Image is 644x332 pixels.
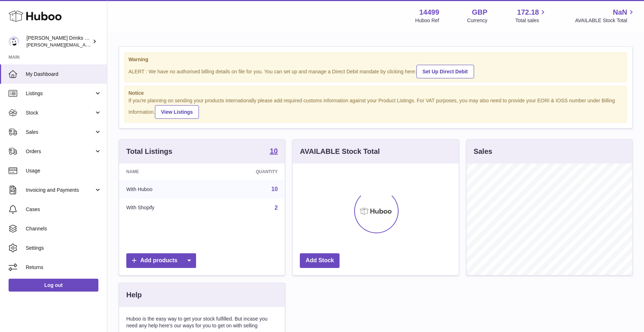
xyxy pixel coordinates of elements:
span: AVAILABLE Stock Total [575,17,635,24]
th: Quantity [209,163,285,180]
span: 172.18 [517,8,539,17]
div: [PERSON_NAME] Drinks LTD (t/a Zooz) [26,35,91,48]
a: 10 [272,186,278,192]
a: 2 [274,205,278,211]
a: Add Stock [300,253,340,268]
span: NaN [613,8,627,17]
h3: Total Listings [126,147,172,156]
h3: AVAILABLE Stock Total [300,147,380,156]
strong: Notice [128,90,623,97]
strong: Warning [128,56,623,63]
strong: 14499 [419,8,439,17]
td: With Huboo [119,180,209,199]
span: Sales [26,129,94,136]
span: Orders [26,148,94,155]
span: Total sales [515,17,547,24]
img: daniel@zoosdrinks.com [9,36,19,47]
span: Invoicing and Payments [26,187,94,194]
span: Settings [26,245,102,252]
div: If you're planning on sending your products internationally please add required customs informati... [128,97,623,119]
a: 172.18 Total sales [515,8,547,24]
span: Cases [26,206,102,213]
a: Add products [126,253,196,268]
span: Returns [26,264,102,271]
a: Log out [9,279,98,292]
a: 10 [270,147,278,156]
span: My Dashboard [26,71,102,78]
h3: Sales [474,147,492,156]
a: NaN AVAILABLE Stock Total [575,8,635,24]
div: ALERT : We have no authorised billing details on file for you. You can set up and manage a Direct... [128,64,623,78]
td: With Shopify [119,199,209,217]
a: View Listings [155,105,199,119]
span: Usage [26,167,102,174]
div: Huboo Ref [415,17,439,24]
h3: Help [126,290,142,300]
th: Name [119,163,209,180]
span: [PERSON_NAME][EMAIL_ADDRESS][DOMAIN_NAME] [26,42,143,48]
strong: 10 [270,147,278,155]
a: Set Up Direct Debit [416,65,474,78]
strong: GBP [472,8,487,17]
p: Huboo is the easy way to get your stock fulfilled. But incase you need any help here's our ways f... [126,316,278,329]
span: Stock [26,109,94,116]
span: Channels [26,225,102,232]
span: Listings [26,90,94,97]
div: Currency [467,17,488,24]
